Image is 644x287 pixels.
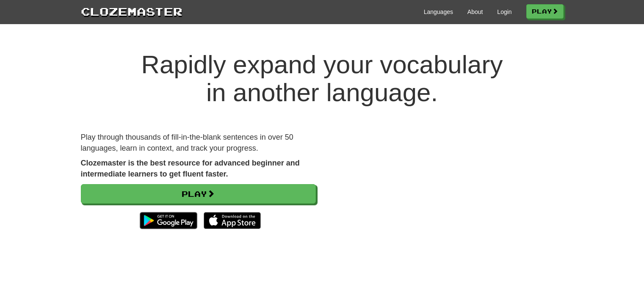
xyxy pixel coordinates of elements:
img: Download_on_the_App_Store_Badge_US-UK_135x40-25178aeef6eb6b83b96f5f2d004eda3bffbb37122de64afbaef7... [204,212,261,229]
a: Languages [424,8,453,16]
a: Clozemaster [81,3,182,19]
img: Get it on Google Play [135,208,201,233]
a: Play [526,4,564,19]
a: Login [497,8,511,16]
p: Play through thousands of fill-in-the-blank sentences in over 50 languages, learn in context, and... [81,132,316,154]
strong: Clozemaster is the best resource for advanced beginner and intermediate learners to get fluent fa... [81,159,300,178]
a: About [467,8,483,16]
a: Play [81,184,316,204]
